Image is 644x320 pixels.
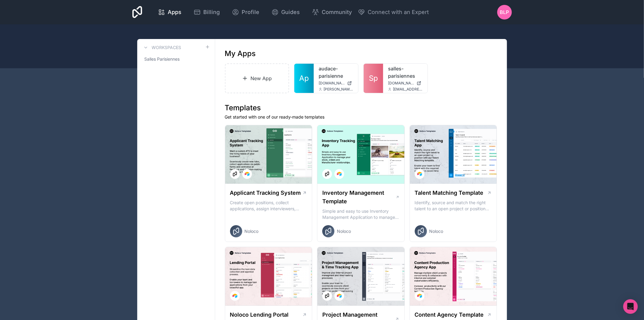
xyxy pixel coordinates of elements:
[429,228,443,234] span: Noloco
[153,5,186,19] a: Apps
[417,172,422,176] img: Airtable Logo
[415,189,484,197] h1: Talent Matching Template
[307,5,357,19] a: Community
[242,8,259,16] span: Profile
[415,200,492,212] p: Identify, source and match the right talent to an open project or position with our Talent Matchi...
[225,114,497,120] p: Get started with one of our ready-made templates
[415,311,484,319] h1: Content Agency Template
[145,56,180,62] span: Salles Parisiennes
[388,65,423,80] a: salles-parisiennes
[358,8,429,16] button: Connect with an Expert
[623,299,638,314] div: Open Intercom Messenger
[168,8,181,16] span: Apps
[230,311,289,319] h1: Noloco Lending Portal
[245,228,259,234] span: Noloco
[230,200,307,212] p: Create open positions, collect applications, assign interviewers, centralise candidate feedback a...
[233,293,237,298] img: Airtable Logo
[337,228,351,234] span: Noloco
[227,5,264,19] a: Profile
[281,8,300,16] span: Guides
[369,73,378,83] span: Sp
[500,9,509,16] span: BLP
[388,81,414,86] span: [DOMAIN_NAME]
[142,44,181,51] a: Workspaces
[299,73,309,83] span: Ap
[337,172,342,176] img: Airtable Logo
[142,54,210,65] a: Salles Parisiennes
[324,87,353,92] span: [PERSON_NAME][EMAIL_ADDRESS][PERSON_NAME][DOMAIN_NAME]
[245,172,250,176] img: Airtable Logo
[417,293,422,298] img: Airtable Logo
[319,65,353,80] a: audace-parisienne
[203,8,220,16] span: Billing
[322,208,400,220] p: Simple and easy to use Inventory Management Application to manage your stock, orders and Manufact...
[337,293,342,298] img: Airtable Logo
[225,103,497,113] h1: Templates
[152,44,181,51] h3: Workspaces
[267,5,305,19] a: Guides
[364,64,383,93] a: Sp
[322,189,395,206] h1: Inventory Management Template
[189,5,225,19] a: Billing
[225,63,289,93] a: New App
[368,8,429,16] span: Connect with an Expert
[393,87,423,92] span: [EMAIL_ADDRESS][DOMAIN_NAME]
[230,189,301,197] h1: Applicant Tracking System
[322,8,352,16] span: Community
[388,81,423,86] a: [DOMAIN_NAME]
[225,49,256,59] h1: My Apps
[319,81,353,86] a: [DOMAIN_NAME]
[319,81,345,86] span: [DOMAIN_NAME]
[294,64,314,93] a: Ap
